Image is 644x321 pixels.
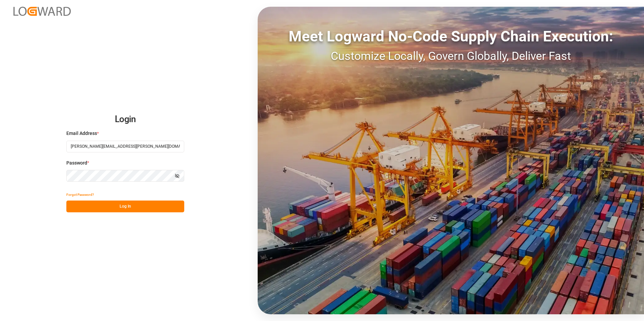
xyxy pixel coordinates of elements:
[66,201,184,212] button: Log In
[66,109,184,130] h2: Login
[66,189,94,201] button: Forgot Password?
[13,7,71,16] img: Logward_new_orange.png
[258,25,644,47] div: Meet Logward No-Code Supply Chain Execution:
[66,130,97,137] span: Email Address
[258,47,644,65] div: Customize Locally, Govern Globally, Deliver Fast
[66,159,87,167] span: Password
[66,141,184,152] input: Enter your email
